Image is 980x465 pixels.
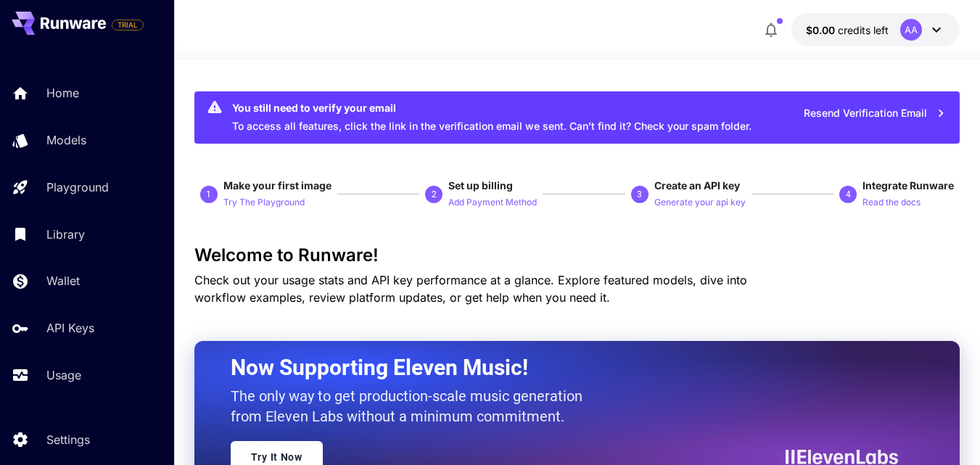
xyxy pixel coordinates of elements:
button: $0.00AA [791,13,960,46]
p: Try The Playground [223,196,305,210]
span: Make your first image [223,179,332,192]
span: Check out your usage stats and API key performance at a glance. Explore featured models, dive int... [194,273,747,305]
h2: Now Supporting Eleven Music! [231,354,887,382]
p: Library [46,226,85,243]
p: API Keys [46,319,94,337]
button: Add Payment Method [448,193,537,210]
button: Generate your api key [654,193,746,210]
p: 1 [206,188,211,201]
div: AA [900,19,922,41]
p: Read the docs [862,196,921,210]
span: $0.00 [806,24,838,36]
span: credits left [838,24,889,36]
span: Add your payment card to enable full platform functionality. [112,16,144,33]
h3: Welcome to Runware! [194,245,960,266]
div: $0.00 [806,22,889,38]
p: The only way to get production-scale music generation from Eleven Labs without a minimum commitment. [231,386,593,427]
p: 3 [637,188,642,201]
div: To access all features, click the link in the verification email we sent. Can’t find it? Check yo... [232,96,752,139]
span: Integrate Runware [862,179,954,192]
p: Home [46,84,79,102]
p: 4 [846,188,851,201]
p: Add Payment Method [448,196,537,210]
p: Playground [46,178,109,196]
button: Read the docs [862,193,921,210]
span: TRIAL [112,20,143,30]
p: Generate your api key [654,196,746,210]
p: 2 [432,188,437,201]
p: Usage [46,366,81,384]
p: Settings [46,431,90,448]
button: Try The Playground [223,193,305,210]
button: Resend Verification Email [796,99,954,128]
p: Wallet [46,272,80,289]
div: You still need to verify your email [232,100,752,115]
span: Create an API key [654,179,740,192]
span: Set up billing [448,179,513,192]
p: Models [46,131,86,149]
